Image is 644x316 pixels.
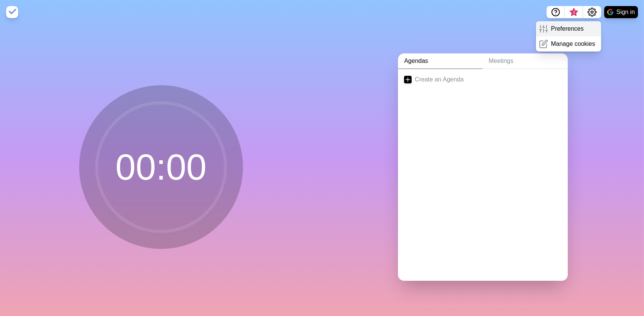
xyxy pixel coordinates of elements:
[398,69,568,90] a: Create an Agenda
[583,6,601,18] button: Settings
[551,39,595,48] p: Manage cookies
[607,9,613,15] img: google logo
[551,24,584,33] p: Preferences
[398,53,483,69] a: Agendas
[6,6,18,18] img: timeblocks logo
[565,6,583,18] button: What’s new
[547,6,565,18] button: Help
[483,53,568,69] a: Meetings
[571,9,577,16] span: 3
[604,6,638,18] button: Sign in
